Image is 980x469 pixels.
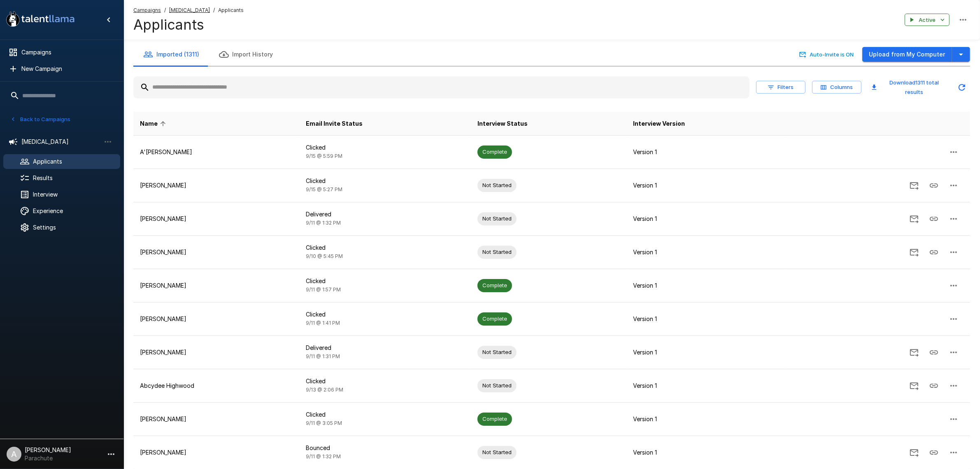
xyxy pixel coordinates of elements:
[477,382,517,389] span: Not Started
[633,415,780,423] p: Version 1
[477,215,517,223] span: Not Started
[306,410,464,419] p: Clicked
[306,453,341,460] span: 9/11 @ 1:32 PM
[477,315,512,323] span: Complete
[924,248,944,255] span: Copy Interview Link
[477,248,517,256] span: Not Started
[140,415,293,423] p: [PERSON_NAME]
[862,47,952,62] button: Upload from My Computer
[306,444,464,452] p: Bounced
[218,6,244,14] span: Applicants
[756,81,805,94] button: Filters
[477,119,528,129] span: Interview Status
[954,79,970,96] button: Updated Today - 12:15 PM
[633,181,780,190] p: Version 1
[633,281,780,290] p: Version 1
[477,181,517,189] span: Not Started
[812,81,861,94] button: Columns
[904,382,924,389] span: Send Invitation
[140,248,293,256] p: [PERSON_NAME]
[633,119,685,129] span: Interview Version
[140,281,293,290] p: [PERSON_NAME]
[904,348,924,355] span: Send Invitation
[924,348,944,355] span: Copy Interview Link
[140,448,293,457] p: [PERSON_NAME]
[133,16,244,33] h4: Applicants
[633,248,780,256] p: Version 1
[306,143,464,152] p: Clicked
[306,310,464,319] p: Clicked
[140,315,293,323] p: [PERSON_NAME]
[140,119,168,129] span: Name
[904,215,924,222] span: Send Invitation
[213,6,215,14] span: /
[306,344,464,352] p: Delivered
[905,14,950,26] button: Active
[140,181,293,190] p: [PERSON_NAME]
[924,215,944,222] span: Copy Interview Link
[140,215,293,223] p: [PERSON_NAME]
[140,148,293,156] p: A'[PERSON_NAME]
[904,181,924,188] span: Send Invitation
[306,210,464,218] p: Delivered
[798,48,856,61] button: Auto-Invite is ON
[306,277,464,285] p: Clicked
[306,320,340,326] span: 9/11 @ 1:41 PM
[633,348,780,356] p: Version 1
[306,353,340,359] span: 9/11 @ 1:31 PM
[477,148,512,156] span: Complete
[306,119,363,129] span: Email Invite Status
[633,215,780,223] p: Version 1
[868,76,950,98] button: Download1311 total results
[306,244,464,252] p: Clicked
[477,448,517,456] span: Not Started
[924,181,944,188] span: Copy Interview Link
[169,7,210,13] u: [MEDICAL_DATA]
[306,220,341,226] span: 9/11 @ 1:32 PM
[306,377,464,385] p: Clicked
[306,420,342,426] span: 9/11 @ 3:05 PM
[633,315,780,323] p: Version 1
[133,43,209,66] button: Imported (1311)
[140,382,293,390] p: Abcydee Highwood
[133,7,161,13] u: Campaigns
[633,382,780,390] p: Version 1
[140,348,293,356] p: [PERSON_NAME]
[306,387,343,393] span: 9/13 @ 2:06 PM
[306,177,464,185] p: Clicked
[633,148,780,156] p: Version 1
[306,186,342,192] span: 9/15 @ 5:27 PM
[924,448,944,455] span: Copy Interview Link
[306,253,343,259] span: 9/10 @ 5:45 PM
[477,348,517,356] span: Not Started
[164,6,166,14] span: /
[904,448,924,455] span: Send Invitation
[924,382,944,389] span: Copy Interview Link
[904,248,924,255] span: Send Invitation
[306,153,342,159] span: 9/15 @ 5:59 PM
[633,448,780,457] p: Version 1
[477,281,512,289] span: Complete
[209,43,283,66] button: Import History
[477,415,512,423] span: Complete
[306,286,341,293] span: 9/11 @ 1:57 PM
